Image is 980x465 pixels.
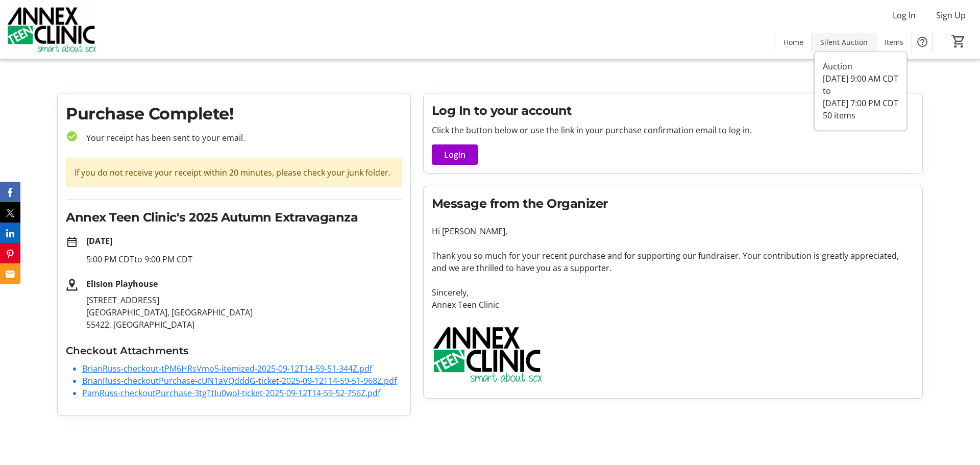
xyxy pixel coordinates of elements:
p: Thank you so much for your recent purchase and for supporting our fundraiser. Your contribution i... [432,250,914,274]
p: Click the button below or use the link in your purchase confirmation email to log in. [432,124,914,136]
span: Silent Auction [820,37,868,47]
a: Silent Auction [812,33,876,52]
img: Annex Teen Clinic's Logo [6,4,97,55]
h2: Log In to your account [432,102,914,120]
a: BrianRuss-checkout-tPM6HRsVmo5-itemized-2025-09-12T14-59-51-344Z.pdf [82,363,372,374]
div: [DATE] 7:00 PM CDT [823,97,898,109]
div: Auction [823,60,898,72]
h2: Message from the Organizer [432,194,914,213]
span: Home [783,37,803,47]
h1: Purchase Complete! [66,102,402,126]
strong: [DATE] [86,235,112,247]
button: Sign Up [928,7,974,23]
span: Log In [893,9,916,21]
span: Sign Up [936,9,966,21]
p: Annex Teen Clinic [432,299,914,311]
div: 50 items [823,109,898,121]
p: 5:00 PM CDT to 9:00 PM CDT [86,253,402,265]
a: BrianRuss-checkoutPurchase-cUN1aVQdddG-ticket-2025-09-12T14-59-51-968Z.pdf [82,375,397,386]
img: Annex Teen Clinic logo [432,323,543,386]
a: Items [876,33,912,52]
mat-icon: check_circle [66,130,78,142]
p: [STREET_ADDRESS] [GEOGRAPHIC_DATA], [GEOGRAPHIC_DATA] 55422, [GEOGRAPHIC_DATA] [86,294,402,331]
div: [DATE] 9:00 AM CDT [823,72,898,85]
button: Cart [949,32,968,51]
div: to [823,85,898,97]
span: Items [885,37,903,47]
a: Home [775,33,812,52]
p: Sincerely, [432,286,914,299]
a: PamRuss-checkoutPurchase-3tgTtIu0wol-ticket-2025-09-12T14-59-52-756Z.pdf [82,387,380,399]
div: If you do not receive your receipt within 20 minutes, please check your junk folder. [66,158,402,187]
h3: Checkout Attachments [66,343,402,358]
mat-icon: date_range [66,236,78,248]
button: Help [912,32,933,52]
h2: Annex Teen Clinic's 2025 Autumn Extravaganza [66,208,402,227]
button: Log In [885,7,924,23]
p: Your receipt has been sent to your email. [78,132,402,144]
p: Hi [PERSON_NAME], [432,225,914,237]
button: Login [432,144,478,165]
span: Login [444,149,465,161]
strong: Elision Playhouse [86,278,158,289]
